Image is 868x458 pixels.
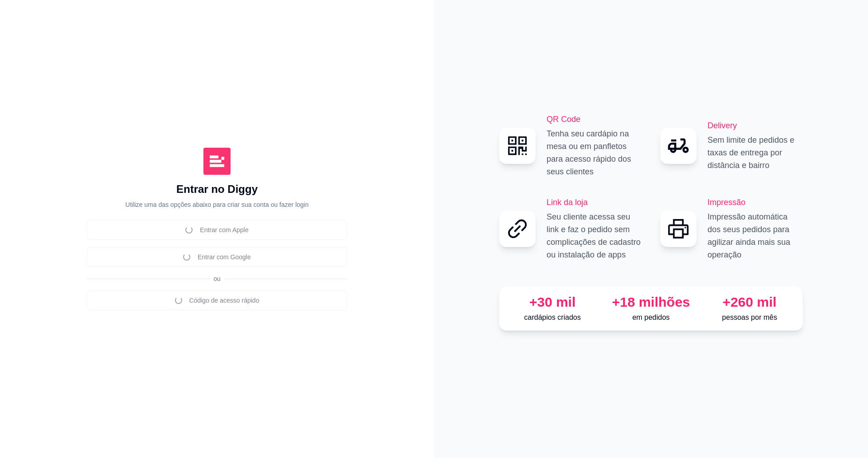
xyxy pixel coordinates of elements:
[605,312,697,323] p: em pedidos
[547,127,642,178] p: Tenha seu cardápio na mesa ou em panfletos para acesso rápido dos seus clientes
[547,210,642,261] p: Seu cliente acessa seu link e faz o pedido sem complicações de cadastro ou instalação de apps
[708,134,803,172] p: Sem limite de pedidos e taxas de entrega por distância e bairro
[176,182,258,196] h1: Entrar no Diggy
[547,196,642,209] h2: Link da loja
[125,200,308,209] p: Utilize uma das opções abaixo para criar sua conta ou fazer login
[704,312,795,323] p: pessoas por mês
[708,119,803,132] h2: Delivery
[547,113,642,126] h2: QR Code
[708,196,803,209] h2: Impressão
[605,294,697,310] div: +18 milhões
[708,210,803,261] p: Impressão automática dos seus pedidos para agilizar ainda mais sua operação
[507,312,598,323] p: cardápios criados
[203,148,231,175] img: Diggy
[704,294,795,310] div: +260 mil
[210,275,224,282] span: ou
[507,294,598,310] div: +30 mil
